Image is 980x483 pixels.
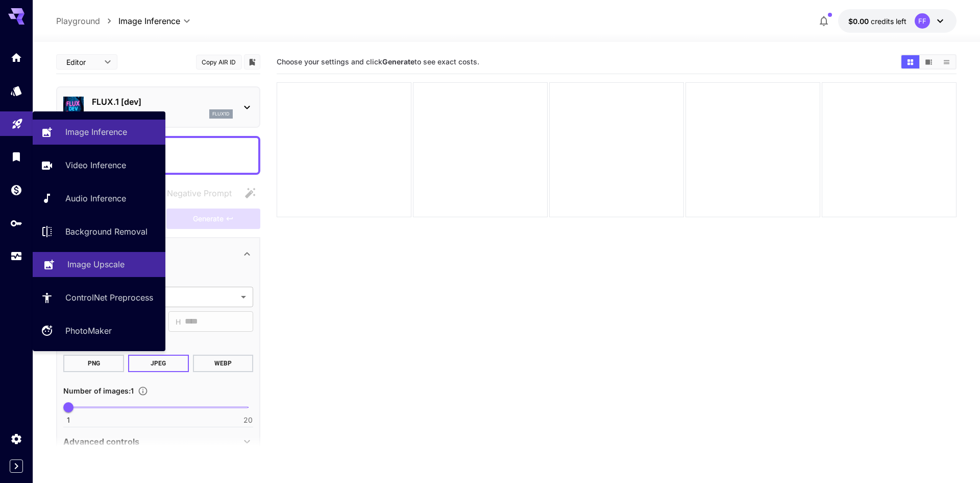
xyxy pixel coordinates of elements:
[33,153,165,178] a: Video Inference
[67,415,70,425] span: 1
[10,459,23,473] button: Expand sidebar
[118,15,180,27] span: Image Inference
[193,355,254,372] button: WEBP
[33,252,165,277] a: Image Upscale
[56,15,100,27] p: Playground
[66,57,98,67] span: Editor
[65,225,148,238] p: Background Removal
[128,355,189,372] button: JPEG
[10,51,22,64] div: Home
[134,386,152,396] button: Specify how many images to generate in a single request. Each image generation will be charged se...
[848,16,906,27] div: $0.00
[33,120,165,145] a: Image Inference
[10,217,22,229] div: API Keys
[63,386,134,395] span: Number of images : 1
[65,159,126,171] p: Video Inference
[938,55,955,68] button: Show media in list view
[838,9,957,33] button: $0.00
[248,56,257,68] button: Add to library
[920,55,938,68] button: Show media in video view
[871,17,906,26] span: credits left
[243,415,253,425] span: 20
[65,325,112,337] p: PhotoMaker
[10,250,22,263] div: Usage
[92,96,233,108] p: FLUX.1 [dev]
[63,355,124,372] button: PNG
[900,54,957,70] div: Show media in grid viewShow media in video viewShow media in list view
[33,186,165,211] a: Audio Inference
[915,13,930,29] div: FF
[33,219,165,244] a: Background Removal
[11,114,23,127] div: Playground
[382,57,414,66] b: Generate
[67,258,125,270] p: Image Upscale
[65,192,126,204] p: Audio Inference
[901,55,919,68] button: Show media in grid view
[176,316,181,328] span: H
[167,187,232,199] span: Negative Prompt
[56,15,118,27] nav: breadcrumb
[277,57,479,66] span: Choose your settings and click to see exact costs.
[65,126,127,138] p: Image Inference
[146,187,240,199] span: Negative prompts are not compatible with the selected model.
[10,432,22,445] div: Settings
[10,183,22,196] div: Wallet
[65,291,153,304] p: ControlNet Preprocess
[848,17,871,26] span: $0.00
[33,285,165,310] a: ControlNet Preprocess
[196,55,242,70] button: Copy AIR ID
[212,110,230,118] p: flux1d
[33,318,165,343] a: PhotoMaker
[10,84,22,97] div: Models
[10,150,22,163] div: Library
